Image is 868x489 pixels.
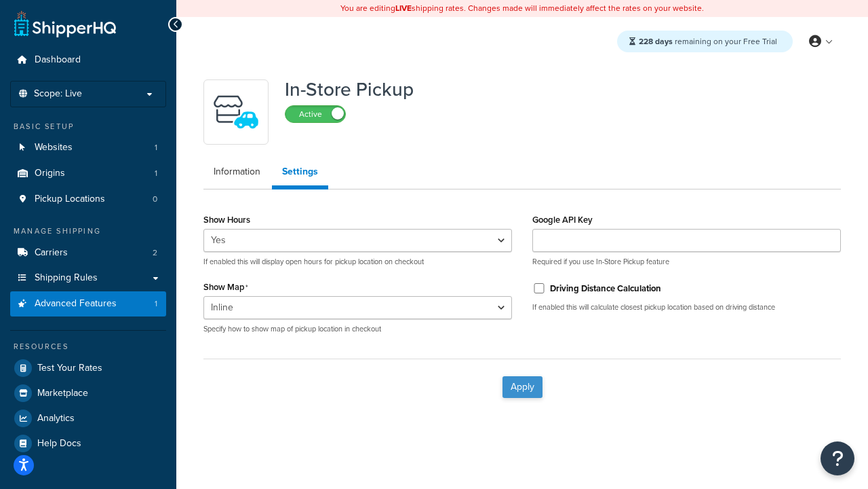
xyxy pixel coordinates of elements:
[203,257,512,267] p: If enabled this will display open hours for pickup location on checkout
[10,187,166,212] a: Pickup Locations0
[10,356,166,380] a: Test Your Rates
[532,215,593,225] label: Google API Key
[639,35,673,48] strong: 228 days
[35,54,81,66] span: Dashboard
[10,266,166,291] a: Shipping Rules
[10,381,166,405] a: Marketplace
[203,158,271,185] a: Information
[821,441,854,475] button: Open Resource Center
[35,194,105,205] span: Pickup Locations
[35,142,73,153] span: Websites
[10,225,166,237] div: Manage Shipping
[37,438,81,450] span: Help Docs
[10,187,166,212] li: Pickup Locations
[532,257,841,267] p: Required if you use In-Store Pickup feature
[550,283,661,295] label: Driving Distance Calculation
[10,135,166,160] a: Websites1
[155,298,157,310] span: 1
[153,247,157,259] span: 2
[532,302,841,312] p: If enabled this will calculate closest pickup location based on driving distance
[10,291,166,316] a: Advanced Features1
[35,272,98,284] span: Shipping Rules
[10,240,166,266] li: Carriers
[10,431,166,456] a: Help Docs
[37,388,88,399] span: Marketplace
[10,341,166,352] div: Resources
[212,88,260,136] img: wfgcfpwTIucLEAAAAASUVORK5CYII=
[203,215,250,225] label: Show Hours
[153,194,157,205] span: 0
[395,2,412,14] b: LIVE
[502,376,542,398] button: Apply
[34,88,82,100] span: Scope: Live
[285,79,414,100] h1: In-Store Pickup
[35,298,117,310] span: Advanced Features
[10,161,166,186] a: Origins1
[10,240,166,266] a: Carriers2
[203,324,512,334] p: Specify how to show map of pickup location in checkout
[35,247,68,259] span: Carriers
[285,106,345,122] label: Active
[10,291,166,316] li: Advanced Features
[155,168,157,179] span: 1
[37,413,75,424] span: Analytics
[10,406,166,431] a: Analytics
[10,121,166,132] div: Basic Setup
[37,363,102,374] span: Test Your Rates
[10,135,166,160] li: Websites
[203,282,248,293] label: Show Map
[639,35,777,48] span: remaining on your Free Trial
[35,168,65,179] span: Origins
[155,142,157,153] span: 1
[10,48,166,73] a: Dashboard
[10,161,166,186] li: Origins
[272,158,328,189] a: Settings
